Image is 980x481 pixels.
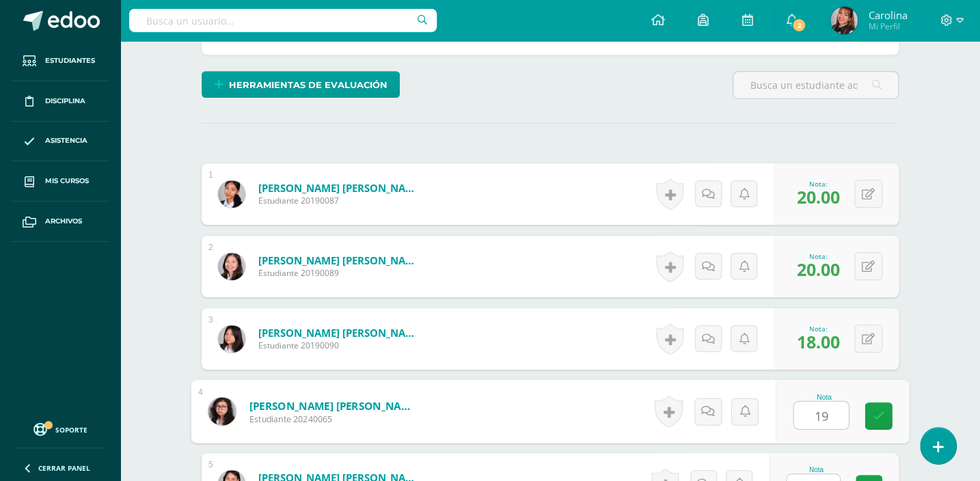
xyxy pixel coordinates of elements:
[11,81,109,122] a: Disciplina
[796,251,839,261] div: Nota:
[45,96,85,107] span: Disciplina
[208,397,236,425] img: 4ac9caf880c6ebaa1a9aeaf034730cf9.png
[258,253,422,267] a: [PERSON_NAME] [PERSON_NAME]
[55,425,87,435] span: Soporte
[249,413,418,425] span: Estudiante 20240065
[830,7,858,34] img: 17867b346fd2fc05e59add6266d41238.png
[129,9,437,32] input: Busca un usuario...
[733,72,898,98] input: Busca un estudiante aquí...
[258,195,422,206] span: Estudiante 20190087
[796,179,839,189] div: Nota:
[796,324,839,333] div: Nota:
[258,340,422,351] span: Estudiante 20190090
[218,253,245,280] img: 77ffd60aa9631637fc3004f10549ee1f.png
[38,463,90,473] span: Cerrar panel
[229,72,387,98] span: Herramientas de evaluación
[16,420,104,438] a: Soporte
[258,181,422,195] a: [PERSON_NAME] [PERSON_NAME]
[868,20,907,32] span: Mi Perfil
[249,398,418,413] a: [PERSON_NAME] [PERSON_NAME]
[218,325,245,353] img: a0073936bc21d56685a98dc3d0401354.png
[793,393,856,400] div: Nota
[794,402,849,429] input: 0-20.0
[786,466,846,473] div: Nota
[796,185,839,208] span: 20.00
[258,326,422,340] a: [PERSON_NAME] [PERSON_NAME]
[796,330,839,353] span: 18.00
[45,55,95,66] span: Estudiantes
[45,176,89,187] span: Mis cursos
[11,161,109,202] a: Mis cursos
[11,202,109,242] a: Archivos
[202,71,400,98] a: Herramientas de evaluación
[45,216,82,227] span: Archivos
[258,267,422,279] span: Estudiante 20190089
[796,258,839,281] span: 20.00
[45,135,87,146] span: Asistencia
[218,180,245,208] img: 42ab4002cb005b0e14d95ee6bfde933a.png
[11,122,109,162] a: Asistencia
[11,41,109,81] a: Estudiantes
[791,18,806,33] span: 2
[868,8,907,22] span: Carolina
